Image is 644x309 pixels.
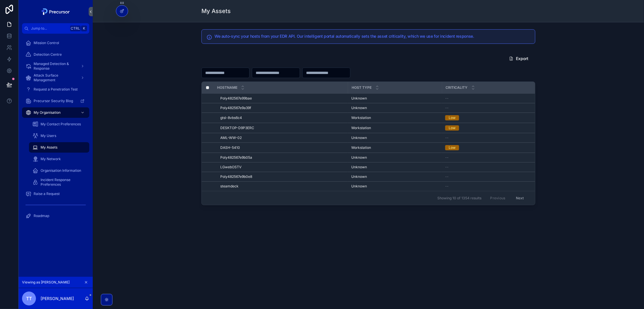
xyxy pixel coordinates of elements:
a: LGwebOSTV [220,165,344,169]
a: Workstation [351,115,438,120]
a: Workstation [351,145,438,150]
span: Unknown [351,165,367,169]
span: Poly482567e9a39f [220,106,251,110]
span: Managed Detection & Response [34,62,76,71]
a: My Organisation [22,107,89,118]
span: My Users [41,133,56,138]
span: AML-WW-02 [220,135,242,140]
span: Unknown [351,106,367,110]
a: Poly482567e99bae [220,96,344,101]
span: -- [445,96,449,101]
span: My Assets [41,145,57,150]
a: My Network [29,154,89,164]
span: My Organisation [34,110,61,115]
a: Raise a Request [22,189,89,199]
span: K [82,26,86,31]
span: Showing 10 of 1354 results [437,196,481,200]
span: -- [445,184,449,189]
span: -- [445,106,449,110]
a: Mission Control [22,38,89,48]
span: Poly482567e9b0e8 [220,174,252,179]
span: -- [445,135,449,140]
button: Export [504,53,533,64]
a: Managed Detection & Response [22,61,89,71]
a: My Assets [29,142,89,153]
span: Ctrl [70,26,81,31]
span: Workstation [351,115,371,120]
a: My Contact Preferences [29,119,89,129]
a: DASH-5410 [220,145,344,150]
span: Unknown [351,174,367,179]
span: Organisation Information [41,168,81,173]
a: -- [445,174,543,179]
span: Poly482567e9b05a [220,155,252,160]
span: Workstation [351,126,371,130]
span: DESKTOP-D9P3ERC [220,126,254,130]
span: TT [26,295,32,302]
a: Detection Centre [22,49,89,60]
span: Incident Response Preferences [41,178,83,187]
a: -- [445,155,543,160]
span: LGwebOSTV [220,165,241,169]
span: Criticality [446,85,468,90]
img: App logo [40,7,72,16]
button: Jump to...CtrlK [22,23,89,34]
h5: We auto-sync your hosts from your EDR API. Our intelligent portal automatically sets the asset cr... [214,34,530,38]
a: DESKTOP-D9P3ERC [220,126,344,130]
a: Unknown [351,184,438,189]
span: -- [445,165,449,169]
span: Poly482567e99bae [220,96,252,101]
a: Poly482567e9b0e8 [220,174,344,179]
a: Incident Response Preferences [29,177,89,187]
span: Raise a Request [34,191,60,196]
span: Precursor Security Blog [34,99,73,103]
span: Roadmap [34,214,49,218]
span: Jump to... [31,26,68,31]
a: Unknown [351,165,438,169]
a: Low [445,145,543,150]
a: Unknown [351,96,438,101]
span: Host Type [352,85,372,90]
span: My Contact Preferences [41,122,81,127]
a: Organisation Information [29,165,89,176]
div: scrollable content [19,34,93,229]
a: Unknown [351,174,438,179]
a: gtsl-8vbs6c4 [220,115,344,120]
a: Precursor Security Blog [22,96,89,106]
a: AML-WW-02 [220,135,344,140]
span: -- [445,174,449,179]
a: Low [445,125,543,131]
p: [PERSON_NAME] [41,296,74,301]
a: Attack Surface Management [22,73,89,83]
span: Unknown [351,155,367,160]
a: -- [445,165,543,169]
span: Request a Penetration Test [34,87,78,92]
span: Hostname [217,85,237,90]
span: Workstation [351,145,371,150]
div: Low [449,145,456,150]
a: Low [445,115,543,120]
span: steamdeck [220,184,239,189]
span: My Network [41,157,61,161]
a: Workstation [351,126,438,130]
a: Poly482567e9b05a [220,155,344,160]
span: -- [445,155,449,160]
a: Poly482567e9a39f [220,106,344,110]
div: Low [449,125,456,131]
span: Unknown [351,135,367,140]
a: Request a Penetration Test [22,84,89,95]
h1: My Assets [201,7,231,15]
a: -- [445,184,543,189]
a: -- [445,106,543,110]
a: Unknown [351,155,438,160]
a: -- [445,96,543,101]
span: Mission Control [34,41,59,45]
span: Unknown [351,184,367,189]
a: My Users [29,131,89,141]
span: gtsl-8vbs6c4 [220,115,242,120]
span: DASH-5410 [220,145,240,150]
a: Unknown [351,106,438,110]
a: steamdeck [220,184,344,189]
span: Attack Surface Management [34,73,76,82]
span: Unknown [351,96,367,101]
